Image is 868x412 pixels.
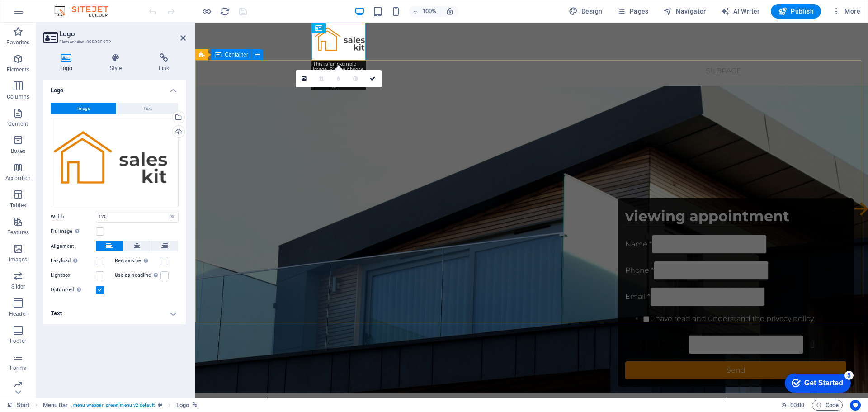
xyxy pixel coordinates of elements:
[7,400,30,411] a: Click to cancel selection. Double-click to open Pages
[201,6,212,17] button: Click here to leave preview mode and continue editing
[225,52,248,57] span: Container
[43,53,93,72] h4: Logo
[9,256,28,263] p: Images
[660,4,710,19] button: Navigator
[51,256,96,266] label: Lazyload
[142,53,186,72] h4: Link
[569,7,603,16] span: Design
[158,403,162,407] i: This element is a customizable preset
[10,202,26,209] p: Tables
[347,70,364,87] a: Greyscale
[311,61,366,90] div: This is an example image. Please choose your own for more options.
[7,66,30,73] p: Elements
[409,6,441,17] button: 100%
[446,7,454,15] i: On resize automatically adjust zoom level to fit chosen device.
[9,310,27,317] p: Header
[721,7,760,16] span: AI Writer
[115,270,160,281] label: Use as headline
[51,241,96,252] label: Alignment
[51,214,96,219] label: Width
[51,226,96,237] label: Fit image
[330,70,347,87] a: Blur
[613,4,652,19] button: Pages
[51,284,96,295] label: Optimized
[422,6,437,17] h6: 100%
[7,93,29,100] p: Columns
[6,39,29,46] p: Favorites
[296,70,313,87] a: Select files from the file manager, stock photos, or upload file(s)
[771,4,821,19] button: Publish
[797,402,798,408] span: :
[816,400,839,411] span: Code
[219,6,230,17] button: reload
[565,4,606,19] button: Design
[193,403,198,407] i: This element is linked
[364,70,382,87] a: Confirm ( Ctrl ⏎ )
[71,400,154,411] span: . menu-wrapper .preset-menu-v2-default
[778,7,814,16] span: Publish
[11,283,25,290] p: Slider
[850,400,861,411] button: Usercentrics
[27,10,66,18] div: Get Started
[5,175,31,182] p: Accordion
[115,256,160,266] label: Responsive
[93,53,142,72] h4: Style
[67,2,76,11] div: 5
[51,103,116,114] button: Image
[313,70,330,87] a: Crop mode
[617,7,648,16] span: Pages
[781,400,805,411] h6: Session time
[143,103,152,114] span: Text
[11,147,26,155] p: Boxes
[43,80,186,96] h4: Logo
[59,30,186,38] h2: Logo
[790,400,804,411] span: 00 00
[10,365,26,372] p: Forms
[51,270,96,281] label: Lightbox
[717,4,764,19] button: AI Writer
[7,5,73,24] div: Get Started 5 items remaining, 0% complete
[10,337,26,345] p: Footer
[176,400,189,411] span: Click to select. Double-click to edit
[8,120,28,128] p: Content
[52,6,120,17] img: Editor Logo
[43,400,198,411] nav: breadcrumb
[220,6,230,17] i: Reload page
[565,4,606,19] div: Design (Ctrl+Alt+Y)
[59,38,168,46] h3: Element #ed-899820922
[7,229,29,236] p: Features
[812,400,843,411] button: Code
[828,4,864,19] button: More
[43,303,186,324] h4: Text
[117,103,178,114] button: Text
[663,7,706,16] span: Navigator
[77,103,90,114] span: Image
[832,7,860,16] span: More
[51,118,179,208] div: Logo_4.png
[43,400,68,411] span: Click to select. Double-click to edit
